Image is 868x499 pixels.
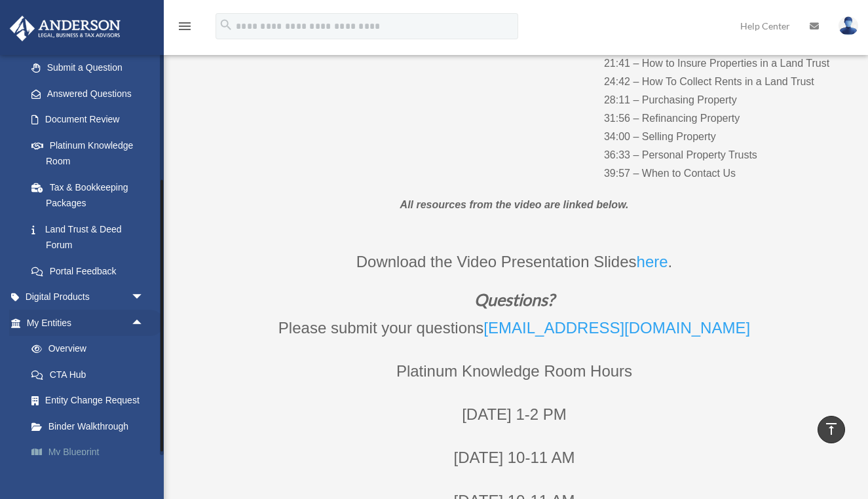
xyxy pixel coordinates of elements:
a: Digital Productsarrow_drop_down [9,284,164,310]
i: search [219,18,233,32]
a: Tax & Bookkeeping Packages [18,174,164,216]
a: CTA Hub [18,361,164,388]
p: [DATE] 10-11 AM [177,444,852,487]
a: My Entitiesarrow_drop_up [9,310,164,336]
a: Answered Questions [18,81,164,107]
img: Anderson Advisors Platinum Portal [6,16,124,41]
a: [EMAIL_ADDRESS][DOMAIN_NAME] [483,319,750,343]
a: Land Trust & Deed Forum [18,216,157,258]
a: Portal Feedback [18,258,164,284]
a: My Blueprint [18,439,164,466]
p: [DATE] 1-2 PM [177,401,852,444]
em: Questions? [474,289,554,309]
i: vertical_align_top [823,421,839,437]
a: Document Review [18,107,164,133]
p: Platinum Knowledge Room Hours [177,358,852,401]
img: User Pic [839,16,858,35]
a: Submit a Question [18,55,164,81]
span: arrow_drop_up [131,310,157,337]
span: arrow_drop_down [131,284,157,311]
a: Binder Walkthrough [18,413,164,439]
a: Overview [18,336,164,362]
a: Entity Change Request [18,388,164,414]
i: menu [177,18,193,34]
a: vertical_align_top [818,416,845,443]
a: here [637,253,668,277]
a: menu [177,23,193,34]
em: All resources from the video are linked below. [400,199,629,210]
a: Platinum Knowledge Room [18,132,164,174]
p: Please submit your questions [177,314,852,358]
p: Download the Video Presentation Slides . [177,248,852,291]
